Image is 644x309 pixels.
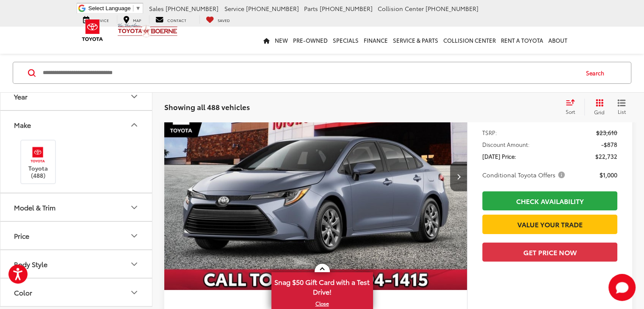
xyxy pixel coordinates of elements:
[261,27,272,54] a: Home
[199,15,236,24] a: My Saved Vehicles
[304,4,318,13] span: Parts
[320,4,373,13] span: [PHONE_NUMBER]
[390,27,441,54] a: Service & Parts: Opens in a new tab
[272,27,290,54] a: New
[149,4,164,13] span: Sales
[482,243,617,262] button: Get Price Now
[218,17,230,23] span: Saved
[441,27,498,54] a: Collision Center
[224,4,244,13] span: Service
[14,260,47,268] div: Body Style
[0,83,153,110] button: YearYear
[566,108,575,115] span: Sort
[578,62,616,83] button: Search
[14,204,55,212] div: Model & Trim
[608,274,636,301] svg: Start Chat
[482,215,617,234] a: Value Your Trade
[546,27,570,54] a: About
[149,15,193,24] a: Contact
[164,63,468,290] img: 2025 Toyota Corolla LE FWD
[596,128,617,137] span: $23,610
[482,140,530,149] span: Discount Amount:
[272,273,372,299] span: Snag $50 Gift Card with a Test Drive!
[482,191,617,210] a: Check Availability
[594,108,605,116] span: Grid
[482,152,516,160] span: [DATE] Price:
[21,145,55,179] label: Toyota (488)
[164,102,250,112] span: Showing all 488 vehicles
[26,145,50,165] img: Vic Vaughan Toyota of Boerne in Boerne, TX)
[88,5,131,11] span: Select Language
[133,5,133,11] span: ​
[608,274,636,301] button: Toggle Chat Window
[14,289,32,297] div: Color
[378,4,424,13] span: Collision Center
[246,4,299,13] span: [PHONE_NUMBER]
[164,63,468,290] a: 2025 Toyota Corolla LE FWD2025 Toyota Corolla LE FWD2025 Toyota Corolla LE FWD2025 Toyota Corolla...
[135,5,141,11] span: ▼
[77,17,108,44] img: Toyota
[129,202,139,212] div: Model & Trim
[450,162,467,191] button: Next image
[117,15,147,24] a: Map
[611,99,632,116] button: List View
[117,23,178,38] img: Vic Vaughan Toyota of Boerne
[361,27,390,54] a: Finance
[426,4,478,13] span: [PHONE_NUMBER]
[584,99,611,116] button: Grid View
[0,251,153,278] button: Body StyleBody Style
[88,5,141,11] a: Select Language​
[498,27,546,54] a: Rent a Toyota
[129,120,139,130] div: Make
[0,111,153,139] button: MakeMake
[561,99,584,116] button: Select sort value
[129,91,139,102] div: Year
[482,171,567,179] span: Conditional Toyota Offers
[0,222,153,250] button: PricePrice
[290,27,330,54] a: Pre-Owned
[482,171,568,179] button: Conditional Toyota Offers
[330,27,361,54] a: Specials
[164,63,468,290] div: 2025 Toyota Corolla LE 0
[129,259,139,269] div: Body Style
[482,128,497,137] span: TSRP:
[600,171,617,179] span: $1,000
[42,63,578,83] input: Search by Make, Model, or Keyword
[14,121,31,129] div: Make
[617,108,626,115] span: List
[0,194,153,221] button: Model & TrimModel & Trim
[601,140,617,149] span: -$878
[166,4,218,13] span: [PHONE_NUMBER]
[77,15,115,24] a: Service
[595,152,617,160] span: $22,732
[14,232,29,240] div: Price
[14,93,28,101] div: Year
[0,279,153,306] button: ColorColor
[129,287,139,298] div: Color
[129,231,139,241] div: Price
